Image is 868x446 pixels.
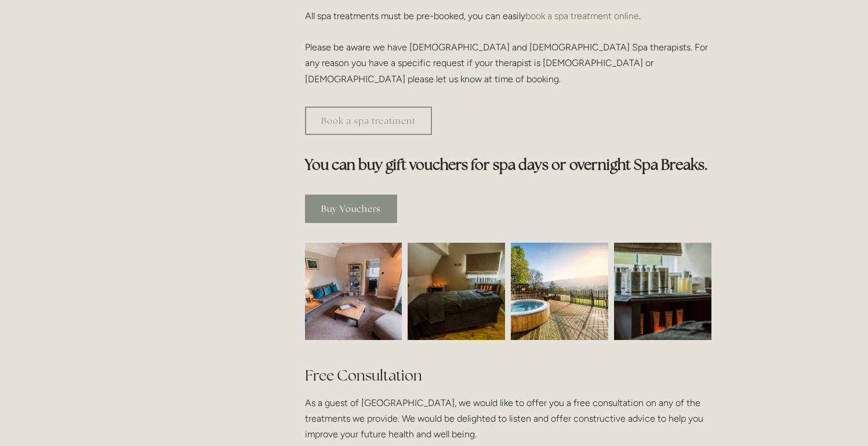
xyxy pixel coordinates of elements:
[525,10,639,21] a: book a spa treatment online
[305,155,708,174] strong: You can buy gift vouchers for spa days or overnight Spa Breaks.
[305,195,397,223] a: Buy Vouchers
[305,107,432,135] a: Book a spa treatment
[305,395,711,443] p: As a guest of [GEOGRAPHIC_DATA], we would like to offer you a free consultation on any of the tre...
[305,365,711,386] h2: Free Consultation
[511,243,608,340] img: Outdoor jacuzzi with a view of the Peak District, Losehill House Hotel and Spa
[305,8,711,87] p: All spa treatments must be pre-booked, you can easily . Please be aware we have [DEMOGRAPHIC_DATA...
[383,243,529,340] img: Spa room, Losehill House Hotel and Spa
[590,243,736,340] img: Body creams in the spa room, Losehill House Hotel and Spa
[281,243,427,340] img: Waiting room, spa room, Losehill House Hotel and Spa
